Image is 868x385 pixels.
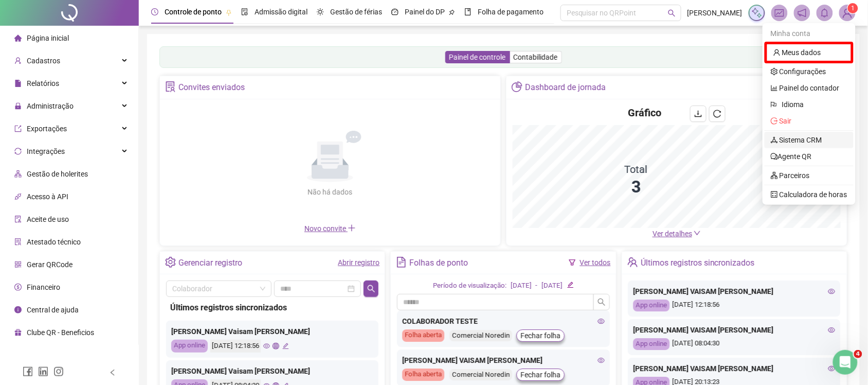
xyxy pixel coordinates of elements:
a: deployment-unit Sistema CRM [771,136,822,144]
div: App online [171,340,208,353]
span: Folha de pagamento [478,8,544,16]
span: eye [598,357,605,364]
span: clock-circle [151,8,158,15]
span: Fechar folha [520,330,560,341]
a: Ver detalhes down [653,230,701,238]
span: export [14,125,22,132]
button: Fechar folha [516,329,565,342]
span: Aceite de uso [27,215,69,223]
span: global [273,343,279,349]
div: Convites enviados [178,79,245,96]
span: Sair [780,117,792,125]
div: [PERSON_NAME] Vaisam [PERSON_NAME] [171,365,373,377]
div: [PERSON_NAME] VAISAM [PERSON_NAME] [634,363,836,374]
a: Ver todos [580,258,611,267]
a: commentAgente QR [771,152,812,161]
button: Fechar folha [516,369,565,381]
div: Período de visualização: [433,281,507,291]
span: search [367,285,375,293]
span: plus [348,224,356,232]
span: team [627,257,638,268]
div: Minha conta [765,25,854,42]
div: Últimos registros sincronizados [170,301,374,314]
div: COLABORADOR TESTE [402,316,604,327]
span: linkedin [38,366,48,377]
span: Contabilidade [514,53,558,61]
div: Comercial Noredin [449,369,512,381]
span: logout [771,117,778,125]
span: search [598,298,606,306]
img: 88646 [840,5,855,21]
span: qrcode [14,261,22,268]
div: [DATE] 12:18:56 [210,340,261,353]
span: file-text [396,257,407,268]
span: Exportações [27,125,67,133]
span: Controle de ponto [165,8,222,16]
div: Folhas de ponto [410,254,468,272]
span: solution [165,81,176,92]
span: Ver detalhes [653,230,692,238]
sup: Atualize o seu contato no menu Meus Dados [848,3,858,13]
span: user-add [14,57,22,64]
span: flag [771,99,778,110]
span: Integrações [27,147,65,155]
a: setting Configurações [771,67,826,76]
span: eye [828,288,836,295]
a: Abrir registro [338,258,379,267]
div: Não há dados [283,186,377,198]
span: Central de ajuda [27,306,79,314]
span: Relatórios [27,79,59,87]
span: Painel do DP [405,8,445,16]
span: facebook [23,366,33,377]
span: Fechar folha [520,369,560,380]
span: eye [828,326,836,334]
span: apartment [14,170,22,178]
span: bell [820,8,829,17]
span: Gestão de férias [330,8,382,16]
span: api [14,193,22,200]
span: sun [317,8,324,15]
div: Gerenciar registro [178,254,242,272]
span: notification [798,8,807,17]
div: Folha aberta [402,369,444,381]
span: download [694,110,702,118]
span: Novo convite [304,224,356,233]
span: reload [713,110,721,118]
span: eye [263,343,270,349]
img: sparkle-icon.fc2bf0ac1784a2077858766a79e2daf3.svg [751,7,763,19]
span: gift [14,329,22,336]
span: sync [14,148,22,155]
div: Dashboard de jornada [525,79,606,96]
a: user Meus dados [773,48,821,57]
span: file-done [241,8,248,15]
span: audit [14,216,22,223]
span: Financeiro [27,283,60,291]
div: App online [634,300,670,311]
span: home [14,34,22,42]
span: Gestão de holerites [27,170,88,178]
span: pushpin [226,9,232,15]
div: Comercial Noredin [449,330,512,342]
div: [DATE] [511,281,532,291]
span: Admissão digital [255,8,308,16]
div: [PERSON_NAME] VAISAM [PERSON_NAME] [402,355,604,366]
span: Idioma [782,99,841,110]
span: instagram [53,366,64,377]
span: Acesso à API [27,192,68,201]
iframe: Intercom live chat [833,350,858,375]
div: [DATE] 08:04:30 [634,338,836,350]
span: info-circle [14,306,22,313]
span: dashboard [391,8,399,15]
a: bar-chart Painel do contador [771,84,840,92]
span: eye [598,318,605,325]
span: pushpin [449,9,455,15]
span: dollar [14,284,22,291]
span: Página inicial [27,34,69,42]
div: - [536,281,538,291]
span: Painel de controle [449,53,506,61]
span: [PERSON_NAME] [688,7,743,19]
span: 4 [854,350,862,358]
span: book [464,8,472,15]
span: 1 [852,5,855,12]
span: left [109,369,116,376]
